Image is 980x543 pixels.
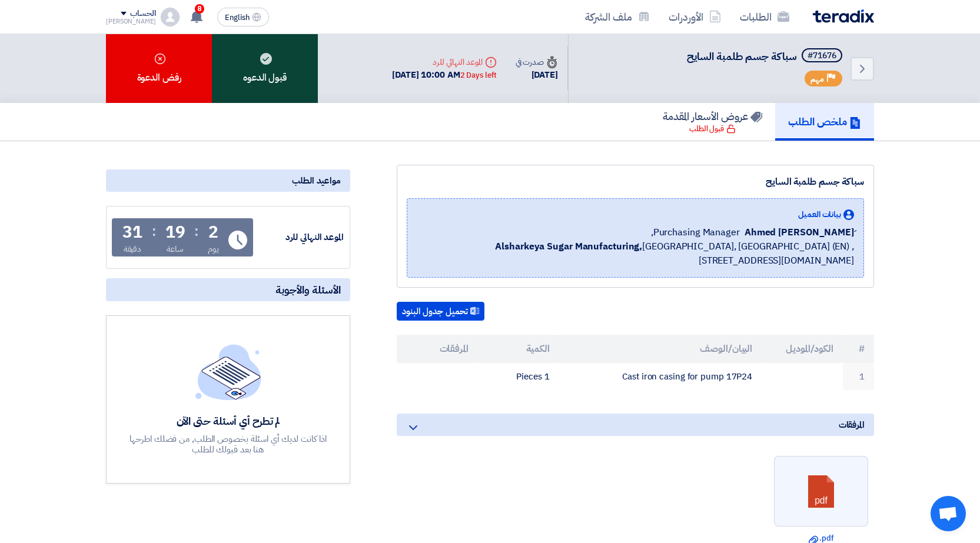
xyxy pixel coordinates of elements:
[130,9,155,19] div: الحساب
[651,225,740,239] span: Purchasing Manager,
[106,18,156,25] div: [PERSON_NAME]
[392,68,496,82] div: [DATE] 10:00 AM
[689,123,736,135] div: قبول الطلب
[397,302,484,321] button: تحميل جدول البنود
[392,56,496,68] div: الموعد النهائي للرد
[106,34,212,103] div: رفض الدعوة
[397,335,478,363] th: المرفقات
[808,52,836,60] div: #71676
[152,221,156,242] div: :
[255,231,344,244] div: الموعد النهائي للرد
[124,243,142,255] div: دقيقة
[559,335,762,363] th: البيان/الوصف
[417,239,854,268] span: [GEOGRAPHIC_DATA], [GEOGRAPHIC_DATA] (EN) ,[STREET_ADDRESS][DOMAIN_NAME]
[687,48,797,64] span: سباكة جسم طلمبة السايح
[813,9,874,23] img: Teradix logo
[165,224,185,241] div: 19
[687,48,845,65] h5: سباكة جسم طلمبة السايح
[195,344,261,399] img: empty_state_list.svg
[516,56,558,68] div: صدرت في
[931,496,966,531] div: دردشة مفتوحة
[208,224,218,241] div: 2
[217,8,269,26] button: English
[745,225,854,239] span: ِAhmed [PERSON_NAME]
[843,335,874,363] th: #
[161,8,180,26] img: profile_test.png
[559,363,762,391] td: Cast iron casing for pump 17P24
[659,3,730,31] a: الأوردرات
[478,335,559,363] th: الكمية
[275,283,341,297] span: الأسئلة والأجوبة
[208,243,219,255] div: يوم
[576,3,659,31] a: ملف الشركة
[650,103,775,141] a: عروض الأسعار المقدمة قبول الطلب
[762,335,843,363] th: الكود/الموديل
[495,239,642,254] b: Alsharkeya Sugar Manufacturing,
[195,4,204,14] span: 8
[167,243,184,255] div: ساعة
[225,14,250,22] span: English
[122,224,142,241] div: 31
[212,34,318,103] div: قبول الدعوه
[460,69,497,81] div: 2 Days left
[478,363,559,391] td: 1 Pieces
[788,115,861,128] h5: ملخص الطلب
[810,74,824,85] span: مهم
[839,418,865,431] span: المرفقات
[106,169,350,192] div: مواعيد الطلب
[128,434,328,455] div: اذا كانت لديك أي اسئلة بخصوص الطلب, من فضلك اطرحها هنا بعد قبولك للطلب
[407,175,864,189] div: سباكة جسم طلمبة السايح
[128,414,328,428] div: لم تطرح أي أسئلة حتى الآن
[516,68,558,82] div: [DATE]
[843,363,874,391] td: 1
[194,221,198,242] div: :
[663,109,762,123] h5: عروض الأسعار المقدمة
[775,103,874,141] a: ملخص الطلب
[798,208,841,221] span: بيانات العميل
[730,3,799,31] a: الطلبات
